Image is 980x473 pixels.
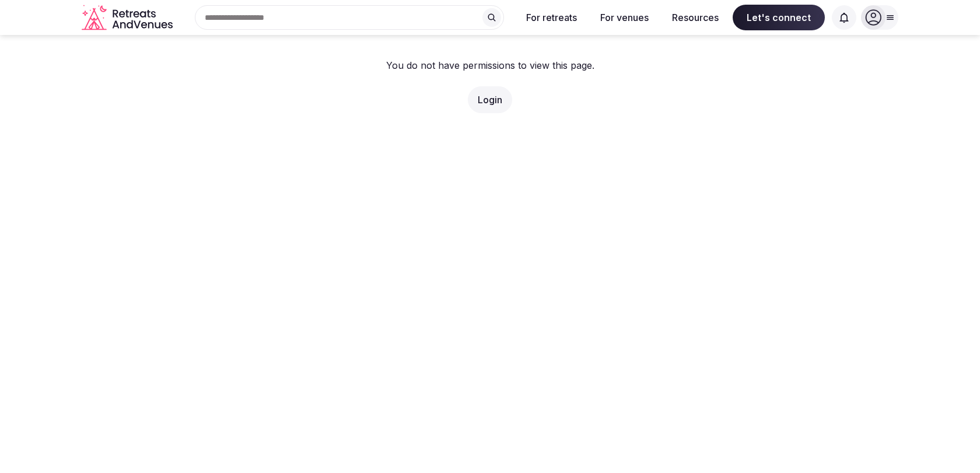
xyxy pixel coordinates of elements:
[733,5,825,30] span: Let's connect
[386,58,594,72] p: You do not have permissions to view this page.
[468,86,512,113] button: Login
[663,5,728,30] button: Resources
[478,94,502,106] a: Login
[82,5,175,31] svg: Retreats and Venues company logo
[82,5,175,31] a: Visit the homepage
[591,5,658,30] button: For venues
[517,5,586,30] button: For retreats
